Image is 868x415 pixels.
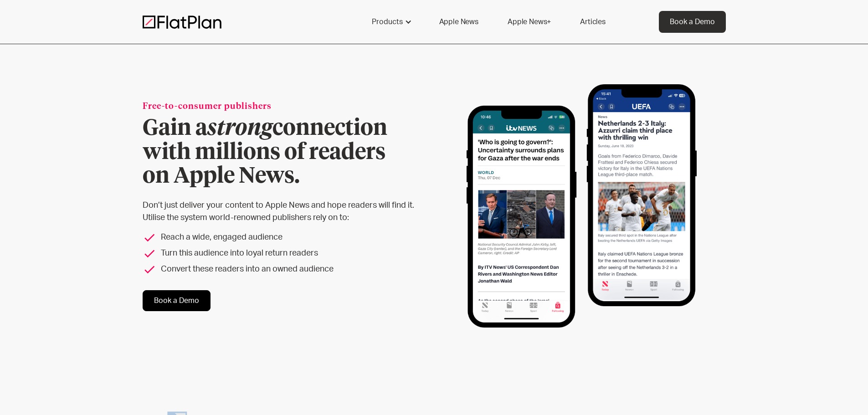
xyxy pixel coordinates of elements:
[143,101,431,113] div: Free-to-consumer publishers
[143,117,431,189] h1: Gain a connection with millions of readers on Apple News.
[207,118,272,139] em: strong
[143,247,431,260] li: Turn this audience into loyal return readers
[143,290,211,311] a: Book a Demo
[497,11,562,33] a: Apple News+
[143,263,431,276] li: Convert these readers into an owned audience
[659,11,726,33] a: Book a Demo
[569,11,616,33] a: Articles
[143,231,431,244] li: Reach a wide, engaged audience
[428,11,489,33] a: Apple News
[361,11,421,33] div: Products
[372,16,403,27] div: Products
[143,200,431,224] p: Don’t just deliver your content to Apple News and hope readers will find it. Utilise the system w...
[670,16,715,27] div: Book a Demo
